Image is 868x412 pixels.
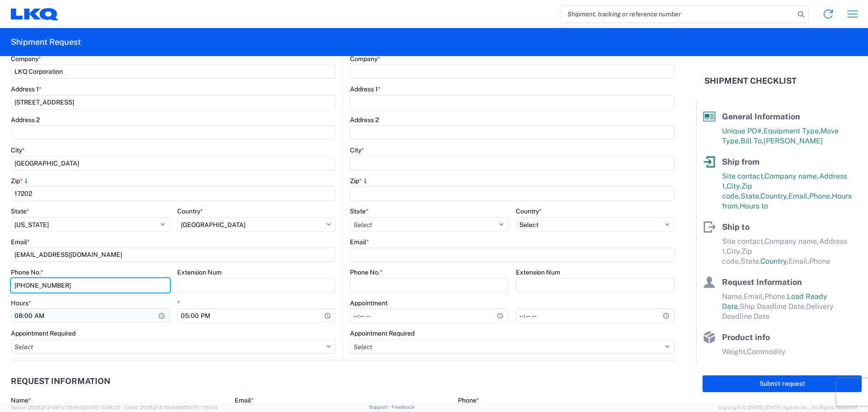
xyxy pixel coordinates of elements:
label: Appointment Required [350,329,415,337]
span: Hours to [740,202,768,210]
label: Email [11,238,30,246]
span: Email, [788,257,809,265]
span: Ship Deadline Date, [740,302,806,311]
label: Extension Num [516,268,560,276]
span: [DATE] 10:54:32 [84,405,120,410]
span: State, [741,192,760,200]
span: Product info [722,332,770,342]
label: Phone No. [350,268,382,276]
span: Country, [760,192,788,200]
span: Commodity [747,347,786,356]
span: Request Information [722,277,802,287]
span: Ship to [722,222,750,232]
label: Name [11,396,31,404]
label: Email [235,396,254,404]
span: Bill To, [741,137,764,145]
h2: Request Information [11,377,110,386]
span: Weight, [722,347,747,356]
span: Company name, [764,237,819,246]
label: Country [177,207,203,215]
input: Shipment, tracking or reference number [561,5,795,23]
label: Address 2 [350,116,379,124]
label: Appointment [350,299,387,307]
span: Unique PO#, [722,127,764,135]
h2: Shipment Request [11,37,81,47]
span: Phone [809,257,830,265]
label: City [11,146,25,154]
span: City, [726,182,741,190]
span: Email, [788,192,809,200]
a: Support [369,404,392,410]
label: Phone [458,396,479,404]
label: Extension Num [177,268,222,276]
label: Zip [350,177,369,185]
span: Ship from [722,157,759,166]
span: Name, [722,292,744,301]
a: Feedback [392,404,415,410]
span: Phone, [764,292,787,301]
span: Site contact, [722,237,764,246]
span: Server: 2025.21.0-667a72bf6fa [11,405,120,410]
span: [PERSON_NAME] [764,137,823,145]
label: State [11,207,29,215]
span: Company name, [764,172,819,180]
label: Appointment Required [11,329,75,337]
span: [DATE] 11:51:43 [184,405,217,410]
span: Phone, [809,192,832,200]
label: Country [516,207,542,215]
span: Copyright © [DATE]-[DATE] Agistix Inc., All Rights Reserved [718,403,857,412]
button: Submit request [703,375,862,392]
span: State, [741,257,760,265]
label: Phone No. [11,268,43,276]
label: Zip [11,177,30,185]
span: Email, [744,292,764,301]
span: General Information [722,112,800,121]
label: Address 1 [11,85,42,93]
label: Email [350,238,369,246]
label: Company [11,55,41,63]
span: Country, [760,257,788,265]
h2: Shipment Checklist [704,76,797,86]
span: Equipment Type, [764,127,821,135]
label: State [350,207,368,215]
label: Address 2 [11,116,40,124]
span: Site contact, [722,172,764,180]
label: City [350,146,364,154]
label: Address 1 [350,85,381,93]
span: Client: 2025.21.0-f0c8481 [124,405,217,410]
label: Company [350,55,380,63]
label: Hours [11,299,31,307]
span: City, [726,247,741,256]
